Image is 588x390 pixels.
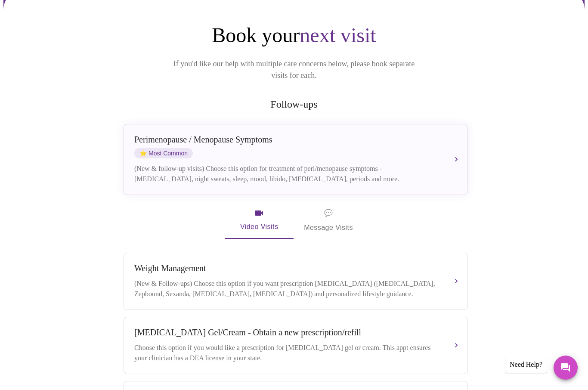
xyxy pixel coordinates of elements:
button: [MEDICAL_DATA] Gel/Cream - Obtain a new prescription/refillChoose this option if you would like a... [124,317,468,374]
button: Messages [554,356,578,380]
div: Perimenopause / Menopause Symptoms [134,135,440,145]
div: (New & follow-up visits) Choose this option for treatment of peri/menopause symptoms - [MEDICAL_D... [134,164,440,184]
h2: Follow-ups [122,99,466,110]
button: Weight Management(New & Follow-ups) Choose this option if you want prescription [MEDICAL_DATA] ([... [124,253,468,310]
div: Weight Management [134,263,440,273]
span: message [324,207,333,219]
span: Message Visits [304,207,353,234]
div: Need Help? [505,356,547,373]
div: [MEDICAL_DATA] Gel/Cream - Obtain a new prescription/refill [134,328,440,337]
h1: Book your [122,23,466,48]
span: star [139,150,147,157]
div: (New & Follow-ups) Choose this option if you want prescription [MEDICAL_DATA] ([MEDICAL_DATA], Ze... [134,279,440,299]
span: Most Common [134,148,193,158]
div: Choose this option if you would like a prescription for [MEDICAL_DATA] gel or cream. This appt en... [134,343,440,363]
span: Video Visits [235,208,283,233]
p: If you'd like our help with multiple care concerns below, please book separate visits for each. [161,58,427,81]
button: Perimenopause / Menopause SymptomsstarMost Common(New & follow-up visits) Choose this option for ... [124,124,468,195]
span: next visit [300,24,376,46]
